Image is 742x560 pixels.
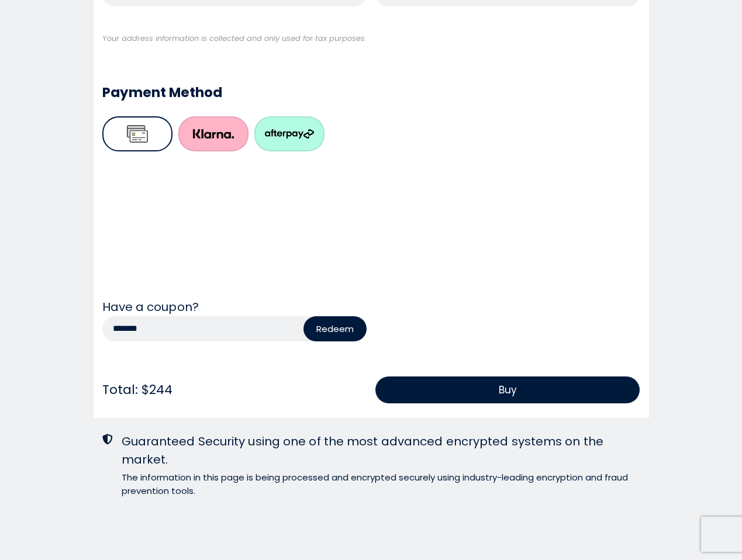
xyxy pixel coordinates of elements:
div: The information in this page is being processed and encrypted securely using industry-leading enc... [122,471,640,498]
button: Buy [375,376,640,403]
div: Have a coupon? [102,298,640,316]
button: Redeem [303,316,367,341]
div: Guaranteed Security using one of the most advanced encrypted systems on the market. [122,433,640,469]
span: Your address information is collected and only used for tax purposes. [102,33,367,44]
p: Total: $244 [102,379,367,400]
span: Buy [499,382,517,397]
h3: Payment Method [102,84,640,102]
iframe: Secure payment input frame [100,167,643,260]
